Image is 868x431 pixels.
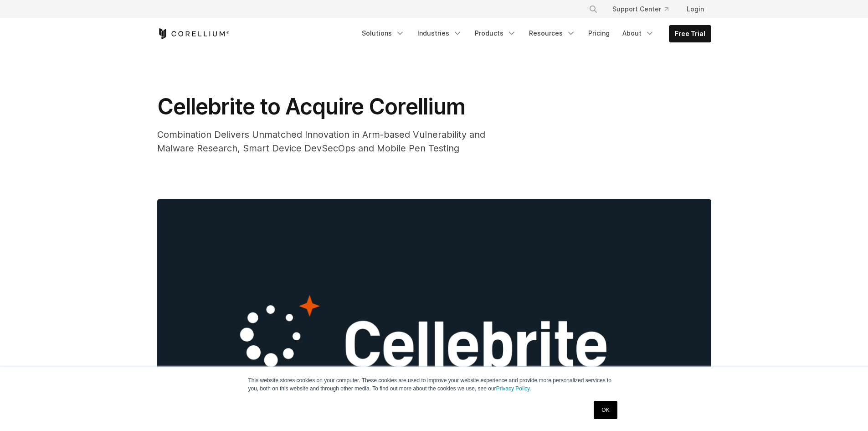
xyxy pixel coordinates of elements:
[356,25,711,42] div: Navigation Menu
[585,1,601,17] button: Search
[157,93,465,120] span: Cellebrite to Acquire Corellium
[679,1,711,17] a: Login
[524,25,581,42] a: Resources
[248,376,620,393] p: This website stores cookies on your computer. These cookies are used to improve your website expe...
[669,26,711,42] a: Free Trial
[617,25,660,42] a: About
[157,129,485,154] span: Combination Delivers Unmatched Innovation in Arm-based Vulnerability and Malware Research, Smart ...
[356,25,410,42] a: Solutions
[496,385,531,392] a: Privacy Policy.
[157,28,230,39] a: Corellium Home
[605,1,676,17] a: Support Center
[583,25,615,42] a: Pricing
[412,25,467,42] a: Industries
[578,1,711,17] div: Navigation Menu
[594,401,617,419] a: OK
[469,25,522,42] a: Products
